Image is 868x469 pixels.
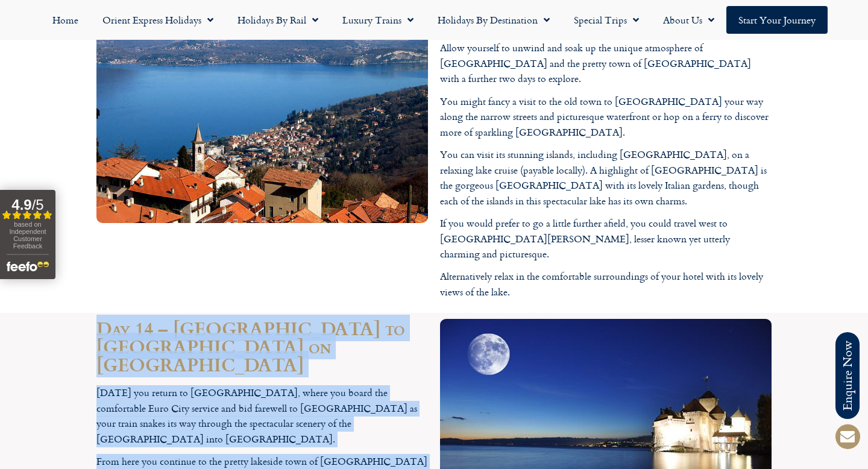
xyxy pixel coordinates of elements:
p: You can visit its stunning islands, including [GEOGRAPHIC_DATA], on a relaxing lake cruise (payab... [440,147,772,209]
a: Start your Journey [726,6,828,34]
a: About Us [651,6,726,34]
a: Holidays by Rail [225,6,330,34]
a: Home [40,6,90,34]
p: [DATE] you return to [GEOGRAPHIC_DATA], where you board the comfortable Euro City service and bid... [96,385,428,447]
a: Luxury Trains [330,6,426,34]
p: Alternatively relax in the comfortable surroundings of your hotel with its lovely views of the lake. [440,269,772,300]
p: You might fancy a visit to the old town to [GEOGRAPHIC_DATA] your way along the narrow streets an... [440,94,772,140]
a: Orient Express Holidays [90,6,225,34]
a: Special Trips [562,6,651,34]
h2: Day 14 – [GEOGRAPHIC_DATA] to [GEOGRAPHIC_DATA] on [GEOGRAPHIC_DATA] [96,319,428,373]
nav: Menu [6,6,862,34]
a: Holidays by Destination [426,6,562,34]
p: If you would prefer to go a little further afield, you could travel west to [GEOGRAPHIC_DATA][PER... [440,216,772,262]
p: Allow yourself to unwind and soak up the unique atmosphere of [GEOGRAPHIC_DATA] and the pretty to... [440,40,772,87]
